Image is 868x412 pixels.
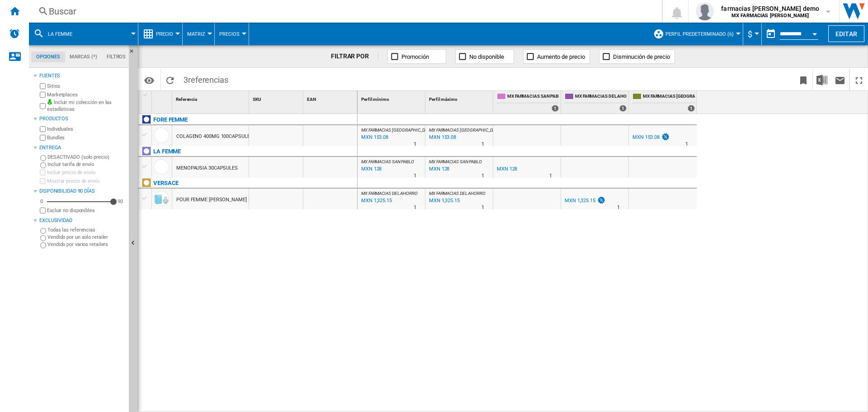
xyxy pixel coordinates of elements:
[360,196,392,205] div: Última actualización : miércoles, 3 de septiembre de 2025 8:17
[495,165,517,174] div: MXN 128
[688,105,695,112] div: 1 offers sold by MX FARMACIAS GUADALAJARA
[401,53,429,60] span: Promoción
[643,93,695,101] span: MX FARMACIAS [GEOGRAPHIC_DATA]
[563,196,606,205] div: MXN 1,325.15
[129,45,140,62] button: Ocultar
[429,191,486,196] span: MX FARMACIAS DEL AHORRO
[39,72,125,80] div: Fuentes
[219,23,244,45] div: Precios
[47,161,125,168] label: Incluir tarifa de envío
[631,133,670,142] div: MXN 153.08
[507,93,559,101] span: MX FARMACIAS SAN PABLO
[40,100,46,112] input: Incluir mi colección en las estadísticas
[9,28,20,39] img: alerts-logo.svg
[47,83,125,90] label: Sitios
[696,2,714,20] img: profile.jpg
[49,5,638,18] div: Buscar
[414,171,416,180] div: Tiempo de entrega : 1 día
[427,91,493,105] div: Sort None
[427,91,493,105] div: Perfil máximo Sort None
[305,91,357,105] div: EAN Sort None
[156,31,173,37] span: Precio
[850,69,868,90] button: Maximizar
[174,91,249,105] div: Referencia Sort None
[305,91,357,105] div: Sort None
[743,23,762,45] md-menu: Currency
[161,69,179,90] button: Recargar
[361,191,418,196] span: MX FARMACIAS DEL AHORRO
[47,134,125,141] label: Bundles
[40,242,46,248] input: Vendido por varios retailers
[219,31,240,37] span: Precios
[40,208,46,213] input: Mostrar precio de envío
[176,97,197,102] span: Referencia
[414,203,416,212] div: Tiempo de entrega : 1 día
[154,91,172,105] div: Sort None
[665,31,734,37] span: Perfil predeterminado (6)
[188,75,228,85] span: referencias
[481,203,484,212] div: Tiempo de entrega : 1 día
[39,144,125,152] div: Entrega
[387,49,446,64] button: Promoción
[143,23,178,45] div: Precio
[39,188,125,195] div: Disponibilidad 90 Días
[187,23,210,45] button: Matriz
[187,31,205,37] span: Matriz
[359,91,425,105] div: Perfil mínimo Sort None
[176,189,305,210] div: POUR FEMME [PERSON_NAME] EAU DE TOILETTE 100 ML
[748,23,757,45] button: $
[597,196,606,204] img: promotionV3.png
[40,83,46,89] input: Sitios
[40,228,46,234] input: Todas las referencias
[47,207,125,214] label: Excluir no disponibles
[48,31,72,37] span: La Femme
[47,126,125,133] label: Individuales
[47,241,125,248] label: Vendido por varios retailers
[174,91,249,105] div: Sort None
[537,53,585,60] span: Aumento de precio
[47,178,125,185] label: Mostrar precio de envío
[619,105,627,112] div: 1 offers sold by MX FARMACIAS DEL AHORRO
[360,165,382,174] div: Última actualización : miércoles, 3 de septiembre de 2025 6:37
[40,162,46,168] input: Incluir tarifa de envío
[599,49,675,64] button: Disminución de precio
[469,53,504,60] span: No disponible
[47,227,125,233] label: Todas las referencias
[361,159,414,164] span: MX FARMACIAS SAN PABLO
[813,69,831,90] button: Descargar en Excel
[721,4,819,13] span: farmacias [PERSON_NAME] demo
[47,234,125,241] label: Vendido por un solo retailer
[179,69,233,88] span: 3
[613,53,670,60] span: Disminución de precio
[455,49,514,64] button: No disponible
[523,49,590,64] button: Aumento de precio
[429,97,458,102] span: Perfil máximo
[40,126,46,132] input: Individuales
[251,91,303,105] div: SKU Sort None
[307,97,316,102] span: EAN
[47,91,125,98] label: Marketplaces
[428,133,456,142] div: Última actualización : miércoles, 3 de septiembre de 2025 1:42
[794,69,812,90] button: Marcar este reporte
[828,25,864,42] button: Editar
[429,128,501,133] span: MX FARMACIAS [GEOGRAPHIC_DATA]
[731,13,809,19] b: MX FARMACIAS [PERSON_NAME]
[481,140,484,149] div: Tiempo de entrega : 1 día
[115,198,125,205] div: 90
[816,75,827,85] img: excel-24x24.png
[661,133,670,141] img: promotionV3.png
[552,105,559,112] div: 1 offers sold by MX FARMACIAS SAN PABLO
[414,140,416,149] div: Tiempo de entrega : 1 día
[153,146,181,157] div: Haga clic para filtrar por esa marca
[331,52,378,61] div: FILTRAR POR
[153,114,188,125] div: Haga clic para filtrar por esa marca
[40,135,46,141] input: Bundles
[40,178,46,184] input: Mostrar precio de envío
[47,99,52,104] img: mysite-bg-18x18.png
[807,24,823,41] button: Open calendar
[831,69,849,90] button: Enviar este reporte por correo electrónico
[251,91,303,105] div: Sort None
